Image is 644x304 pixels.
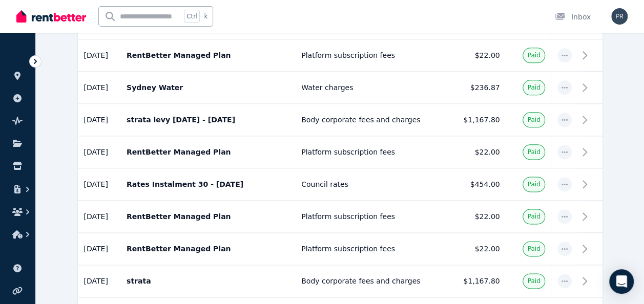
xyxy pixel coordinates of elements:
div: Inbox [555,12,591,22]
span: Paid [527,277,540,285]
td: Platform subscription fees [295,39,449,72]
td: [DATE] [78,72,121,104]
p: strata levy [DATE] - [DATE] [127,115,289,125]
div: Open Intercom Messenger [609,269,634,294]
td: $1,167.80 [449,265,506,297]
span: Paid [527,51,540,59]
td: $1,167.80 [449,104,506,136]
td: [DATE] [78,201,121,233]
td: [DATE] [78,233,121,265]
span: k [204,12,207,20]
td: Platform subscription fees [295,136,449,168]
td: Water charges [295,72,449,104]
td: Body corporate fees and charges [295,265,449,297]
td: $454.00 [449,168,506,201]
td: [DATE] [78,39,121,72]
td: Body corporate fees and charges [295,104,449,136]
p: RentBetter Managed Plan [127,211,289,222]
span: Paid [527,212,540,221]
img: prproperty23@yahoo.com [611,8,628,25]
td: $22.00 [449,233,506,265]
p: RentBetter Managed Plan [127,50,289,60]
td: [DATE] [78,104,121,136]
p: strata [127,276,289,286]
p: Sydney Water [127,82,289,93]
p: Rates Instalment 30 - [DATE] [127,179,289,189]
td: [DATE] [78,168,121,201]
span: Paid [527,180,540,188]
td: [DATE] [78,265,121,297]
td: Platform subscription fees [295,201,449,233]
td: $236.87 [449,72,506,104]
p: RentBetter Managed Plan [127,147,289,157]
td: Platform subscription fees [295,233,449,265]
span: Paid [527,245,540,253]
span: Paid [527,148,540,156]
span: Paid [527,116,540,124]
td: $22.00 [449,39,506,72]
img: RentBetter [16,9,86,24]
td: Council rates [295,168,449,201]
span: Paid [527,83,540,92]
span: Ctrl [184,10,200,23]
td: $22.00 [449,136,506,168]
td: $22.00 [449,201,506,233]
p: RentBetter Managed Plan [127,244,289,254]
td: [DATE] [78,136,121,168]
